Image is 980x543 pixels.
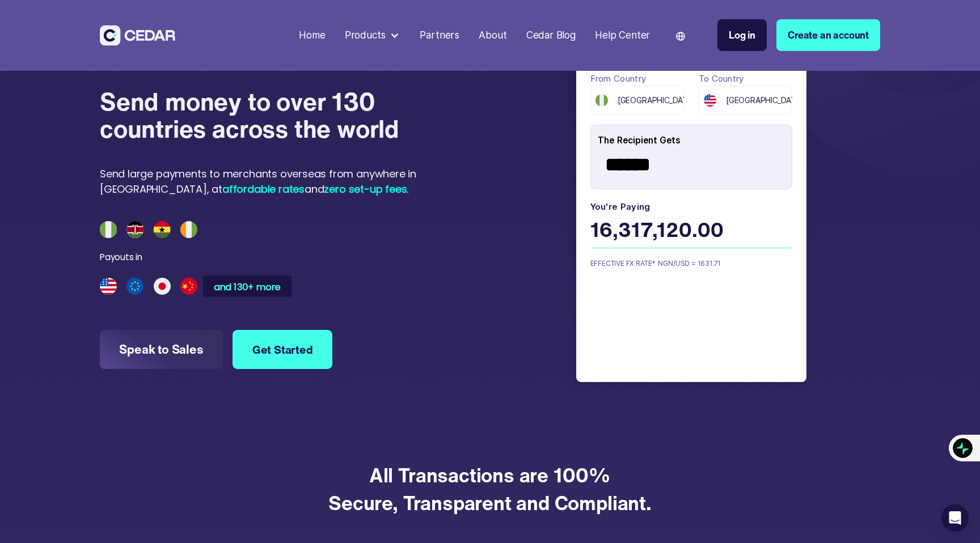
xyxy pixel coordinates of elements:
[595,94,608,107] img: NGN flag
[699,71,792,86] label: To country
[726,95,804,107] span: [GEOGRAPHIC_DATA]
[415,22,464,48] a: Partners
[340,23,405,48] div: Products
[294,22,330,48] a: Home
[590,71,792,321] form: payField
[590,258,658,268] div: EFFECTIVE FX RATE*
[299,28,325,43] div: Home
[324,182,408,196] span: zero set-up fees.
[595,28,650,43] div: Help Center
[590,22,655,48] a: Help Center
[420,28,459,43] div: Partners
[100,330,223,369] a: Speak to Sales
[233,330,332,369] a: Get Started
[590,199,792,214] label: You're paying
[618,95,695,107] span: [GEOGRAPHIC_DATA]
[345,28,386,43] div: Products
[729,28,755,43] div: Log in
[776,19,880,51] a: Create an account
[526,28,576,43] div: Cedar Blog
[479,28,506,43] div: About
[658,258,749,269] div: NGN/USD = 1631.71
[717,19,767,51] a: Log in
[590,215,792,247] div: 16,317,120.00
[474,22,512,48] a: About
[100,166,436,197] div: Send large payments to merchants overseas from anywhere in [GEOGRAPHIC_DATA], at and
[941,504,969,532] div: Open Intercom Messenger
[214,281,281,291] div: and 130+ more
[704,94,716,107] img: USD flag
[598,129,791,151] div: The Recipient Gets
[294,449,686,541] h4: All Transactions are 100% Secure, Transparent and Compliant.
[222,182,305,196] span: affordable rates
[521,22,580,48] a: Cedar Blog
[100,251,142,264] div: Payouts in
[100,88,436,142] h4: Send money to over 130 countries across the world
[590,71,684,86] label: From country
